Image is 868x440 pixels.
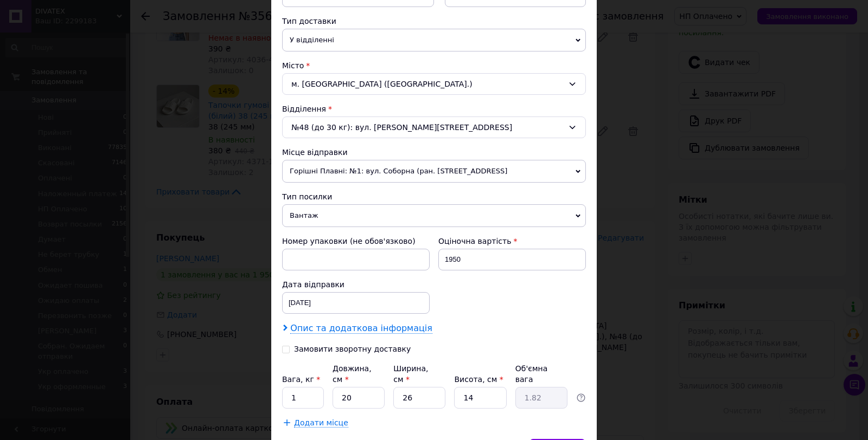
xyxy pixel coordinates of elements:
[282,148,348,157] span: Місце відправки
[438,236,586,247] div: Оціночна вартість
[282,160,586,183] span: Горішні Плавні: №1: вул. Соборна (ран. [STREET_ADDRESS]
[282,279,430,290] div: Дата відправки
[282,236,430,247] div: Номер упаковки (не обов'язково)
[515,363,567,385] div: Об'ємна вага
[282,192,332,201] span: Тип посилки
[282,117,586,138] div: №48 (до 30 кг): вул. [PERSON_NAME][STREET_ADDRESS]
[282,60,586,71] div: Місто
[454,375,503,384] label: Висота, см
[290,323,432,334] span: Опис та додаткова інформація
[282,204,586,227] span: Вантаж
[333,364,372,384] label: Довжина, см
[393,364,428,384] label: Ширина, см
[282,29,586,51] span: У відділенні
[282,103,586,114] div: Відділення
[282,73,586,95] div: м. [GEOGRAPHIC_DATA] ([GEOGRAPHIC_DATA].)
[282,375,320,384] label: Вага, кг
[294,418,348,428] span: Додати місце
[294,345,411,354] div: Замовити зворотну доставку
[282,17,336,25] span: Тип доставки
